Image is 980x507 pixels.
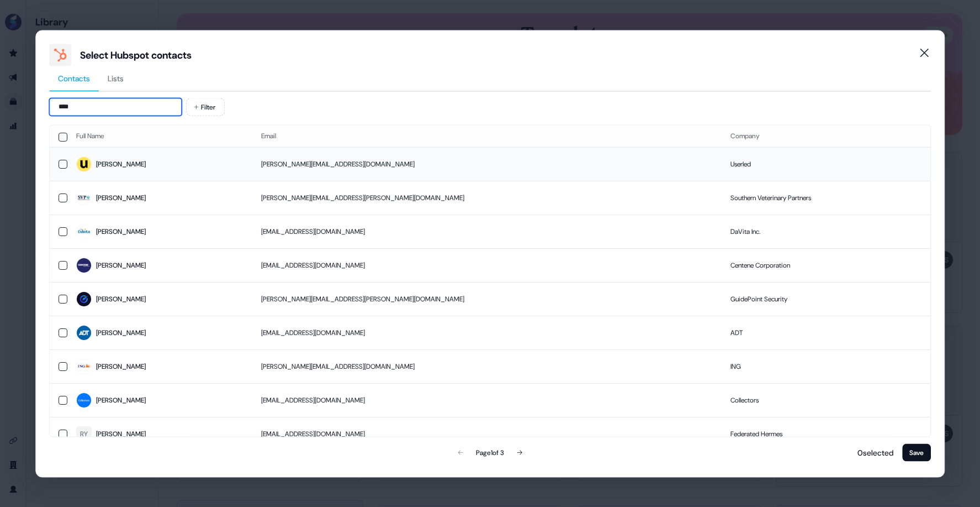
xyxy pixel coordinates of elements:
td: [PERSON_NAME][EMAIL_ADDRESS][DOMAIN_NAME] [252,147,722,181]
div: Page 1 of 3 [476,447,504,458]
th: Full Name [67,125,253,147]
th: Email [252,125,722,147]
td: Collectors [722,383,930,417]
td: DaVita Inc. [722,215,930,248]
div: [PERSON_NAME] [96,294,146,305]
div: Select Hubspot contacts [80,48,192,61]
div: [PERSON_NAME] [96,395,146,406]
td: Federated Hermes [722,417,930,451]
td: [EMAIL_ADDRESS][DOMAIN_NAME] [252,316,722,349]
td: Centene Corporation [722,248,930,282]
button: Close [913,41,935,64]
td: [PERSON_NAME][EMAIL_ADDRESS][DOMAIN_NAME] [252,349,722,383]
div: [PERSON_NAME] [96,428,146,440]
div: [PERSON_NAME] [96,192,146,203]
td: ING [722,349,930,383]
span: Contacts [58,72,90,83]
td: [PERSON_NAME][EMAIL_ADDRESS][PERSON_NAME][DOMAIN_NAME] [252,181,722,215]
p: 0 selected [853,447,893,458]
div: [PERSON_NAME] [96,260,146,271]
th: Company [722,125,930,147]
span: Lists [108,72,124,83]
button: Save [902,443,931,461]
div: [PERSON_NAME] [96,327,146,338]
div: RY [80,428,88,440]
td: [PERSON_NAME][EMAIL_ADDRESS][PERSON_NAME][DOMAIN_NAME] [252,282,722,316]
td: [EMAIL_ADDRESS][DOMAIN_NAME] [252,417,722,451]
td: ADT [722,316,930,349]
div: [PERSON_NAME] [96,361,146,372]
td: [EMAIL_ADDRESS][DOMAIN_NAME] [252,215,722,248]
td: GuidePoint Security [722,282,930,316]
td: Southern Veterinary Partners [722,181,930,215]
button: Filter [186,98,225,116]
td: [EMAIL_ADDRESS][DOMAIN_NAME] [252,248,722,282]
td: [EMAIL_ADDRESS][DOMAIN_NAME] [252,383,722,417]
div: [PERSON_NAME] [96,226,146,237]
div: [PERSON_NAME] [96,159,146,170]
td: Userled [722,147,930,181]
